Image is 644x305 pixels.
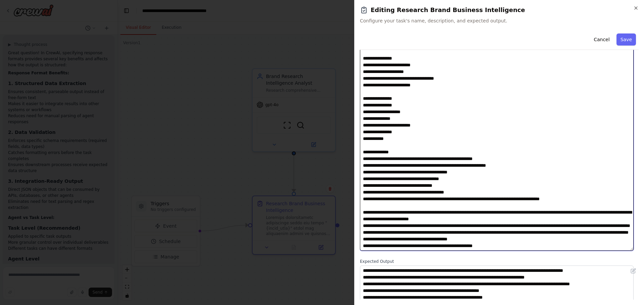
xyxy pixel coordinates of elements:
h2: Editing Research Brand Business Intelligence [360,5,639,15]
button: Open in editor [629,267,637,275]
button: Save [616,33,636,46]
button: Cancel [590,33,613,46]
span: Configure your task's name, description, and expected output. [360,17,639,24]
label: Expected Output [360,259,639,264]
